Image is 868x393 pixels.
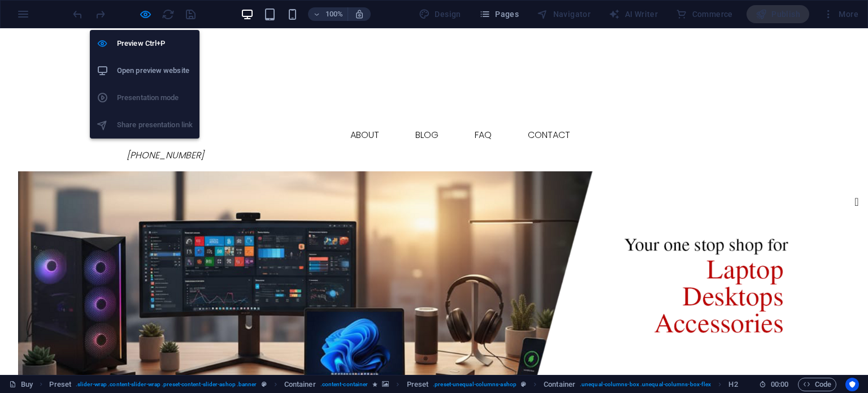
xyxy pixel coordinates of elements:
[519,93,579,120] a: Contact
[49,378,737,391] nav: breadcrumb
[372,381,377,387] i: Element contains an animation
[49,378,71,391] span: Click to select. Double-click to edit
[127,9,181,93] img: ERKlogo-AszxFphUmVPv9JLghQNDvg.png
[325,7,343,21] h6: 100%
[382,381,389,387] i: This element contains a background
[320,378,368,391] span: . content-container
[845,378,859,391] button: Usercentrics
[406,93,448,120] a: Blog
[76,378,257,391] span: . slider-wrap .content-slider-wrap .preset-content-slider-ashop .banner
[466,93,501,120] a: FAQ
[341,93,388,120] a: About
[9,378,33,391] a: Click to cancel selection. Double-click to open Pages
[308,7,348,21] button: 100%
[521,381,526,387] i: This element is a customizable preset
[262,381,267,387] i: This element is a customizable preset
[117,37,193,50] h6: Preview Ctrl+P
[544,378,575,391] span: Click to select. Double-click to edit
[479,8,519,20] span: Pages
[771,378,788,391] span: 00 00
[475,5,523,23] button: Pages
[433,378,517,391] span: . preset-unequal-columns-ashop
[407,378,429,391] span: Click to select. Double-click to edit
[803,378,831,391] span: Code
[728,378,737,391] span: Click to select. Double-click to edit
[289,93,323,120] a: Buy
[117,64,193,77] h6: Open preview website
[759,378,789,391] h6: Session time
[779,380,780,388] span: :
[354,9,364,19] i: On resize automatically adjust zoom level to fit chosen device.
[580,378,711,391] span: . unequal-columns-box .unequal-columns-box-flex
[798,378,836,391] button: Code
[127,120,204,133] i: [PHONE_NUMBER]
[284,378,316,391] span: Click to select. Double-click to edit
